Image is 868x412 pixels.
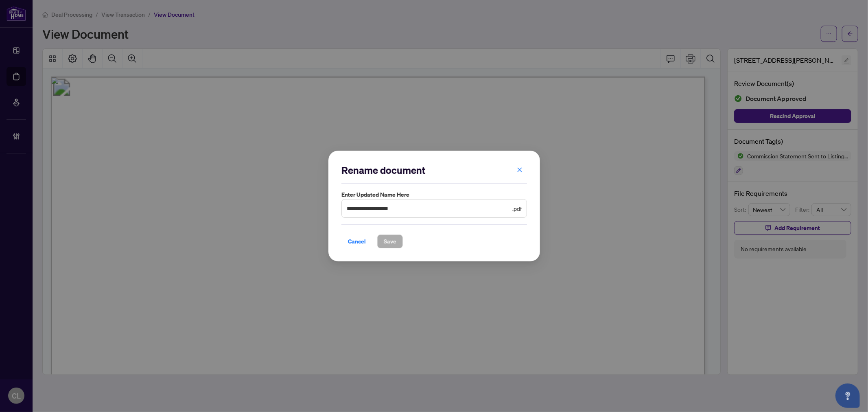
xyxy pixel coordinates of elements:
[377,234,403,248] button: Save
[835,384,860,408] button: Open asap
[517,167,523,173] span: close
[341,164,527,177] h2: Rename document
[512,204,522,213] span: .pdf
[341,190,527,199] label: Enter updated name here
[341,234,372,248] button: Cancel
[348,235,366,248] span: Cancel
